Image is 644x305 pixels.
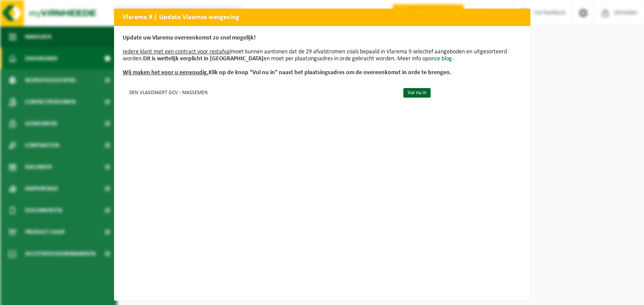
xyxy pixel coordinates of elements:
b: Klik op de knop "Vul nu in" naast het plaatsingsadres om de overeenkomst in orde te brengen. [123,69,451,76]
u: Iedere klant met een contract voor restafval [123,49,231,55]
u: Wij maken het voor u eenvoudig. [123,69,209,76]
td: DEN VLASCHAERT GCV - MASSEMEN [123,85,396,99]
b: Dit is wettelijk verplicht in [GEOGRAPHIC_DATA] [143,56,264,62]
a: onze blog. [428,56,454,62]
p: moet kunnen aantonen dat de 29 afvalstromen zoals bepaald in Vlarema 9 selectief aangeboden en ui... [123,35,522,76]
b: Update uw Vlarema overeenkomst zo snel mogelijk! [123,35,256,41]
h2: Vlarema 9 | Update Vlaamse wetgeving [114,9,530,25]
a: Vul nu in [403,88,431,98]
